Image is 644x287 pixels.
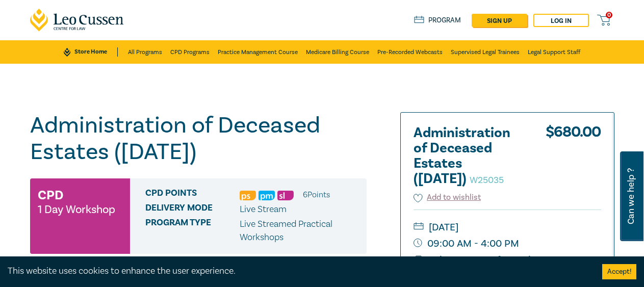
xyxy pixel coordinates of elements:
small: 09:00 AM - 4:00 PM [414,236,601,252]
a: Print Course Information [414,253,543,267]
h1: Administration of Deceased Estates ([DATE]) [30,112,367,165]
a: Pre-Recorded Webcasts [377,40,443,64]
a: CPD Programs [170,40,210,64]
img: Practice Management & Business Skills [259,191,275,200]
div: $ 680.00 [546,125,601,192]
a: Store Home [64,47,117,57]
div: This website uses cookies to enhance the user experience. [8,265,587,278]
span: Delivery Mode [145,203,240,216]
a: All Programs [128,40,162,64]
li: 6 Point s [303,188,330,201]
h2: Administration of Deceased Estates ([DATE]) [414,125,526,187]
img: Professional Skills [240,191,256,200]
a: Program [414,16,461,25]
img: Substantive Law [277,191,294,200]
span: Live Stream [240,203,287,215]
small: W25035 [470,174,504,186]
a: Log in [533,14,589,27]
button: Accept cookies [602,264,636,279]
small: 1 Day Workshop [38,204,115,215]
a: Legal Support Staff [528,40,580,64]
small: [DATE] [414,219,601,236]
a: Medicare Billing Course [306,40,369,64]
h3: CPD [38,186,63,204]
a: sign up [472,14,527,27]
span: CPD Points [145,188,240,201]
span: Program type [145,218,240,244]
span: 0 [606,12,612,18]
p: Live Streamed Practical Workshops [240,218,359,244]
a: Practice Management Course [218,40,298,64]
a: Supervised Legal Trainees [451,40,520,64]
span: Can we help ? [626,158,636,235]
button: Add to wishlist [414,192,481,203]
